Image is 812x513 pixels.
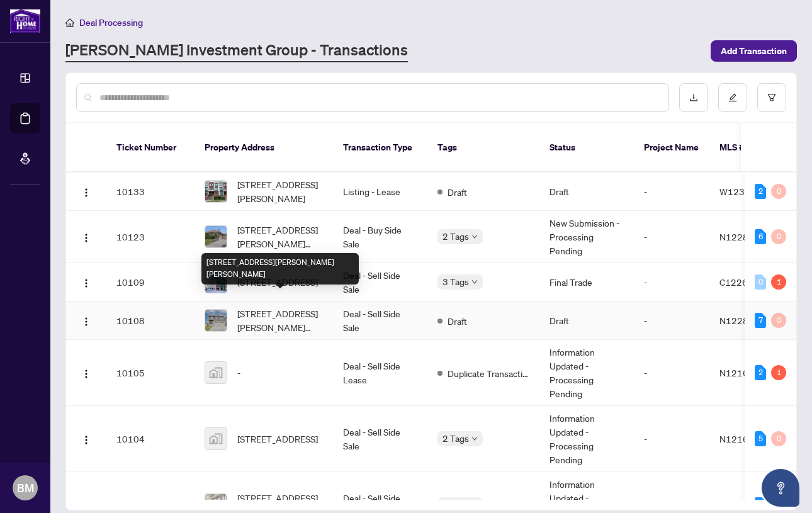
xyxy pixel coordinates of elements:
[719,433,771,444] span: N12164468
[10,9,40,33] img: logo
[539,340,634,406] td: Information Updated - Processing Pending
[333,172,427,211] td: Listing - Lease
[333,340,427,406] td: Deal - Sell Side Lease
[634,172,709,211] td: -
[771,184,786,199] div: 0
[719,276,770,288] span: C12266292
[81,278,91,288] img: Logo
[634,211,709,263] td: -
[76,181,96,201] button: Logo
[718,83,747,112] button: edit
[333,123,427,172] th: Transaction Type
[762,469,799,507] button: Open asap
[719,499,773,510] span: W12203847
[755,431,766,446] div: 5
[539,123,634,172] th: Status
[771,274,786,290] div: 1
[767,93,776,102] span: filter
[81,435,91,445] img: Logo
[443,431,469,446] span: 2 Tags
[471,279,478,285] span: down
[81,188,91,198] img: Logo
[721,41,787,61] span: Add Transaction
[689,93,698,102] span: download
[709,123,785,172] th: MLS #
[81,233,91,243] img: Logo
[728,93,737,102] span: edit
[106,172,195,211] td: 10133
[771,365,786,380] div: 1
[755,184,766,199] div: 2
[205,310,227,331] img: thumbnail-img
[106,263,195,302] td: 10109
[539,302,634,340] td: Draft
[634,302,709,340] td: -
[634,340,709,406] td: -
[427,123,539,172] th: Tags
[771,229,786,244] div: 0
[76,363,96,383] button: Logo
[755,497,766,512] div: 1
[195,123,333,172] th: Property Address
[237,223,323,251] span: [STREET_ADDRESS][PERSON_NAME][PERSON_NAME]
[634,406,709,472] td: -
[719,231,771,242] span: N12283990
[333,211,427,263] td: Deal - Buy Side Sale
[205,181,227,202] img: thumbnail-img
[106,340,195,406] td: 10105
[443,229,469,244] span: 2 Tags
[237,432,318,446] span: [STREET_ADDRESS]
[757,83,786,112] button: filter
[106,302,195,340] td: 10108
[205,362,227,383] img: thumbnail-img
[771,313,786,328] div: 0
[237,307,323,334] span: [STREET_ADDRESS][PERSON_NAME][PERSON_NAME]
[333,406,427,472] td: Deal - Sell Side Sale
[448,366,529,380] span: Duplicate Transaction
[205,226,227,247] img: thumbnail-img
[106,123,195,172] th: Ticket Number
[539,172,634,211] td: Draft
[719,367,771,378] span: N12164468
[81,369,91,379] img: Logo
[471,436,478,442] span: down
[333,263,427,302] td: Deal - Sell Side Sale
[443,497,469,512] span: 4 Tags
[106,211,195,263] td: 10123
[539,263,634,302] td: Final Trade
[201,253,359,285] div: [STREET_ADDRESS][PERSON_NAME][PERSON_NAME]
[634,263,709,302] td: -
[448,185,467,199] span: Draft
[679,83,708,112] button: download
[539,406,634,472] td: Information Updated - Processing Pending
[448,314,467,328] span: Draft
[106,406,195,472] td: 10104
[771,431,786,446] div: 0
[755,229,766,244] div: 6
[471,234,478,240] span: down
[333,302,427,340] td: Deal - Sell Side Sale
[719,315,771,326] span: N12285992
[65,18,74,27] span: home
[205,428,227,449] img: thumbnail-img
[76,272,96,292] button: Logo
[711,40,797,62] button: Add Transaction
[79,17,143,28] span: Deal Processing
[755,274,766,290] div: 0
[539,211,634,263] td: New Submission - Processing Pending
[65,40,408,62] a: [PERSON_NAME] Investment Group - Transactions
[81,317,91,327] img: Logo
[719,186,773,197] span: W12321822
[76,227,96,247] button: Logo
[237,366,240,380] span: -
[755,365,766,380] div: 2
[755,313,766,328] div: 7
[634,123,709,172] th: Project Name
[17,479,34,497] span: BM
[76,310,96,330] button: Logo
[76,429,96,449] button: Logo
[237,178,323,205] span: [STREET_ADDRESS][PERSON_NAME]
[443,274,469,289] span: 3 Tags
